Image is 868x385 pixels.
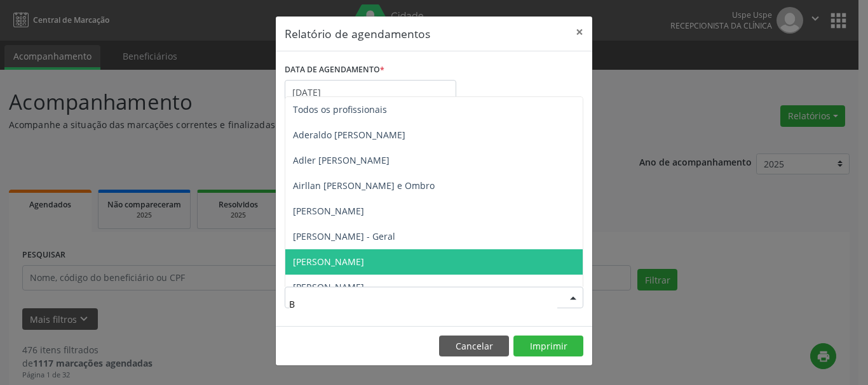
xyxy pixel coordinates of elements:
[293,154,390,166] span: Adler [PERSON_NAME]
[289,291,557,316] input: Selecione um profissional
[293,256,364,268] span: [PERSON_NAME]
[293,179,435,192] span: Airllan [PERSON_NAME] e Ombro
[567,16,592,48] button: Close
[285,25,430,42] h5: Relatório de agendamentos
[439,336,509,357] button: Cancelar
[285,60,384,80] label: DATA DE AGENDAMENTO
[285,80,456,105] input: Selecione uma data ou intervalo
[293,205,364,217] span: [PERSON_NAME]
[293,103,387,115] span: Todos os profissionais
[293,230,395,242] span: [PERSON_NAME] - Geral
[513,336,583,357] button: Imprimir
[293,129,405,141] span: Aderaldo [PERSON_NAME]
[293,281,364,293] span: [PERSON_NAME]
